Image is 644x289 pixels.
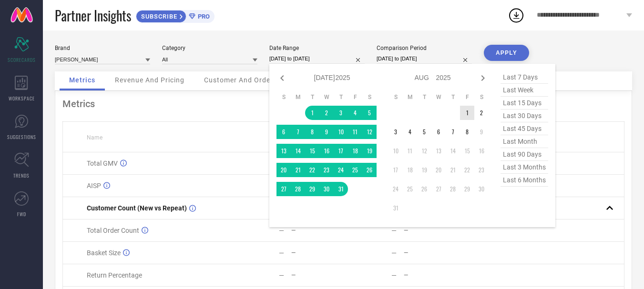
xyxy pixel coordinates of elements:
td: Tue Jul 22 2025 [305,163,319,177]
span: Metrics [69,76,95,84]
th: Saturday [362,93,377,101]
td: Fri Jul 25 2025 [348,163,362,177]
td: Tue Jul 01 2025 [305,106,319,120]
td: Wed Aug 20 2025 [431,163,446,177]
td: Sun Jul 06 2025 [276,125,291,139]
th: Friday [460,93,474,101]
span: Basket Size [87,249,121,257]
th: Wednesday [431,93,446,101]
td: Mon Aug 11 2025 [403,144,417,158]
div: Comparison Period [377,45,472,51]
td: Thu Aug 28 2025 [446,182,460,196]
td: Fri Jul 11 2025 [348,125,362,139]
td: Sun Aug 10 2025 [388,144,403,158]
td: Sat Jul 26 2025 [362,163,377,177]
span: SCORECARDS [8,56,36,63]
td: Sat Jul 19 2025 [362,144,377,158]
a: SUBSCRIBEPRO [136,8,215,23]
td: Fri Aug 22 2025 [460,163,474,177]
td: Sun Aug 03 2025 [388,125,403,139]
td: Wed Jul 23 2025 [319,163,334,177]
div: Open download list [508,7,525,24]
span: Customer And Orders [204,76,277,84]
span: last 45 days [501,122,548,135]
th: Wednesday [319,93,334,101]
div: Previous month [276,72,288,84]
span: last 30 days [501,110,548,122]
td: Thu Jul 17 2025 [334,144,348,158]
div: Brand [55,45,150,51]
td: Wed Jul 30 2025 [319,182,334,196]
td: Sat Aug 09 2025 [474,125,489,139]
div: Metrics [62,98,624,110]
span: last 15 days [501,97,548,110]
td: Sun Aug 31 2025 [388,201,403,215]
th: Thursday [446,93,460,101]
td: Wed Aug 06 2025 [431,125,446,139]
span: last 6 months [501,174,548,187]
td: Mon Aug 18 2025 [403,163,417,177]
div: — [391,271,397,279]
span: SUGGESTIONS [7,133,36,140]
td: Fri Aug 08 2025 [460,125,474,139]
td: Mon Jul 07 2025 [291,125,305,139]
span: last month [501,135,548,148]
input: Select comparison period [377,54,472,64]
td: Sun Jul 13 2025 [276,144,291,158]
td: Wed Jul 02 2025 [319,106,334,120]
td: Wed Aug 27 2025 [431,182,446,196]
span: AISP [87,182,101,189]
td: Fri Aug 01 2025 [460,106,474,120]
td: Mon Jul 14 2025 [291,144,305,158]
td: Wed Aug 13 2025 [431,144,446,158]
td: Mon Jul 21 2025 [291,163,305,177]
td: Tue Aug 26 2025 [417,182,431,196]
td: Mon Aug 04 2025 [403,125,417,139]
span: Return Percentage [87,271,142,279]
span: Revenue And Pricing [115,76,184,84]
td: Fri Jul 18 2025 [348,144,362,158]
td: Fri Aug 29 2025 [460,182,474,196]
td: Sat Aug 30 2025 [474,182,489,196]
th: Monday [291,93,305,101]
div: — [291,227,343,234]
td: Thu Aug 21 2025 [446,163,460,177]
td: Sat Aug 02 2025 [474,106,489,120]
div: — [404,272,455,279]
td: Sat Aug 16 2025 [474,144,489,158]
th: Monday [403,93,417,101]
td: Tue Jul 08 2025 [305,125,319,139]
span: last 3 months [501,161,548,174]
div: — [404,227,455,234]
td: Tue Jul 29 2025 [305,182,319,196]
div: — [279,271,284,279]
span: FWD [17,210,26,218]
span: TRENDS [13,172,30,179]
td: Sun Aug 17 2025 [388,163,403,177]
div: Next month [477,72,489,84]
td: Thu Aug 07 2025 [446,125,460,139]
div: — [391,249,397,257]
td: Wed Jul 09 2025 [319,125,334,139]
div: — [291,249,343,256]
input: Select date range [269,54,365,64]
th: Tuesday [417,93,431,101]
button: APPLY [484,45,529,61]
th: Friday [348,93,362,101]
div: — [391,227,397,234]
td: Tue Aug 05 2025 [417,125,431,139]
span: Total Order Count [87,227,139,234]
th: Saturday [474,93,489,101]
td: Sat Jul 12 2025 [362,125,377,139]
td: Sat Aug 23 2025 [474,163,489,177]
td: Wed Jul 16 2025 [319,144,334,158]
th: Sunday [276,93,291,101]
th: Sunday [388,93,403,101]
div: — [404,249,455,256]
td: Thu Jul 31 2025 [334,182,348,196]
td: Tue Jul 15 2025 [305,144,319,158]
td: Fri Jul 04 2025 [348,106,362,120]
td: Sun Aug 24 2025 [388,182,403,196]
div: Date Range [269,45,365,51]
td: Mon Aug 25 2025 [403,182,417,196]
